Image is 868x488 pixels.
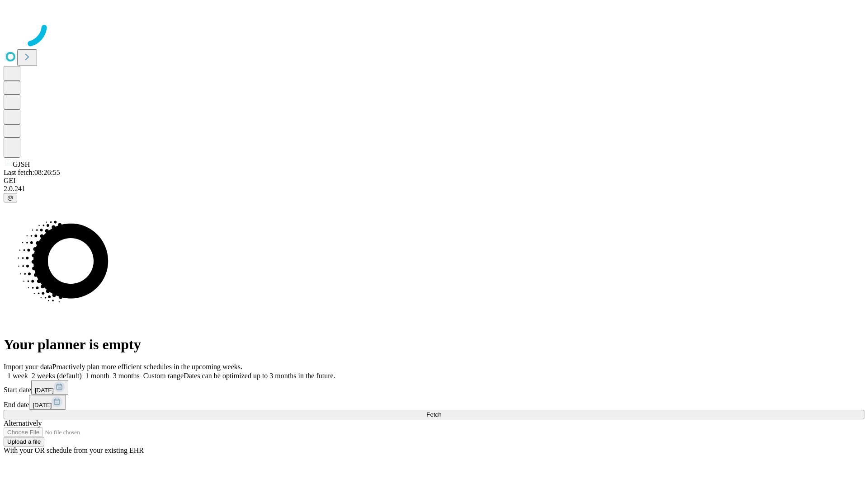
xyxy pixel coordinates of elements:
[113,372,140,380] span: 3 months
[4,395,864,410] div: End date
[143,372,184,380] span: Custom range
[52,363,242,371] span: Proactively plan more efficient schedules in the upcoming weeks.
[4,437,44,446] button: Upload a file
[4,380,864,395] div: Start date
[4,410,864,419] button: Fetch
[7,372,28,380] span: 1 week
[4,446,144,454] span: With your OR schedule from your existing EHR
[29,395,66,410] button: [DATE]
[32,372,82,380] span: 2 weeks (default)
[426,411,441,418] span: Fetch
[4,185,864,193] div: 2.0.241
[184,372,335,380] span: Dates can be optimized up to 3 months in the future.
[13,160,30,168] span: GJSH
[35,387,54,394] span: [DATE]
[85,372,109,380] span: 1 month
[4,169,60,176] span: Last fetch: 08:26:55
[4,419,42,427] span: Alternatively
[31,380,68,395] button: [DATE]
[4,177,864,185] div: GEI
[4,363,52,371] span: Import your data
[33,402,52,408] span: [DATE]
[7,194,14,201] span: @
[4,193,17,202] button: @
[4,336,864,353] h1: Your planner is empty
